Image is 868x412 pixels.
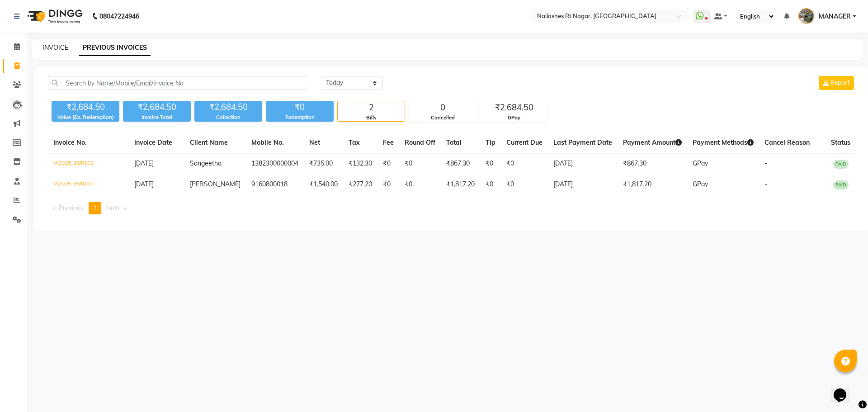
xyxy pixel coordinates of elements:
[246,174,304,195] td: 9160800018
[52,101,119,114] div: ₹2,684.50
[190,159,222,167] span: Sangeetha
[819,76,854,90] button: Export
[506,138,542,147] span: Current Due
[764,159,767,167] span: -
[553,138,612,147] span: Last Payment Date
[446,138,462,147] span: Total
[48,202,856,214] nav: Pagination
[304,153,343,175] td: ₹735.00
[304,174,343,195] td: ₹1,540.00
[764,138,810,147] span: Cancel Reason
[501,153,548,175] td: ₹0
[399,153,441,175] td: ₹0
[833,180,849,189] span: PAID
[190,180,241,188] span: [PERSON_NAME]
[59,204,84,212] span: Previous
[343,153,377,175] td: ₹132.30
[48,174,129,195] td: V/2025-26/0100
[190,138,228,147] span: Client Name
[309,138,320,147] span: Net
[831,79,850,87] span: Export
[441,153,480,175] td: ₹867.30
[383,138,394,147] span: Fee
[377,153,399,175] td: ₹0
[338,101,405,114] div: 2
[99,4,139,29] b: 08047224946
[123,101,191,114] div: ₹2,684.50
[93,204,97,212] span: 1
[441,174,480,195] td: ₹1,817.20
[693,180,708,188] span: GPay
[693,159,708,167] span: GPay
[501,174,548,195] td: ₹0
[399,174,441,195] td: ₹0
[693,138,754,147] span: Payment Methods
[480,174,501,195] td: ₹0
[52,114,119,121] div: Value (Ex. Redemption)
[134,138,172,147] span: Invoice Date
[480,153,501,175] td: ₹0
[338,114,405,122] div: Bills
[194,101,262,114] div: ₹2,684.50
[409,114,476,122] div: Cancelled
[623,138,682,147] span: Payment Amount
[486,138,495,147] span: Tip
[134,180,154,188] span: [DATE]
[833,160,849,169] span: PAID
[377,174,399,195] td: ₹0
[798,8,814,24] img: MANAGER
[548,174,618,195] td: [DATE]
[481,114,547,122] div: GPay
[194,114,262,121] div: Collection
[266,101,334,114] div: ₹0
[764,180,767,188] span: -
[48,76,308,90] input: Search by Name/Mobile/Email/Invoice No
[349,138,360,147] span: Tax
[831,138,850,147] span: Status
[23,4,85,29] img: logo
[134,159,154,167] span: [DATE]
[79,40,151,56] a: PREVIOUS INVOICES
[481,101,547,114] div: ₹2,684.50
[618,153,687,175] td: ₹867.30
[246,153,304,175] td: 1382300000004
[266,114,334,121] div: Redemption
[53,138,87,147] span: Invoice No.
[405,138,435,147] span: Round Off
[409,101,476,114] div: 0
[42,43,68,52] a: INVOICE
[548,153,618,175] td: [DATE]
[830,376,859,403] iframe: chat widget
[48,153,129,175] td: V/2025-26/0101
[123,114,191,121] div: Invoice Total
[618,174,687,195] td: ₹1,817.20
[343,174,377,195] td: ₹277.20
[819,12,851,21] span: MANAGER
[251,138,284,147] span: Mobile No.
[106,204,120,212] span: Next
